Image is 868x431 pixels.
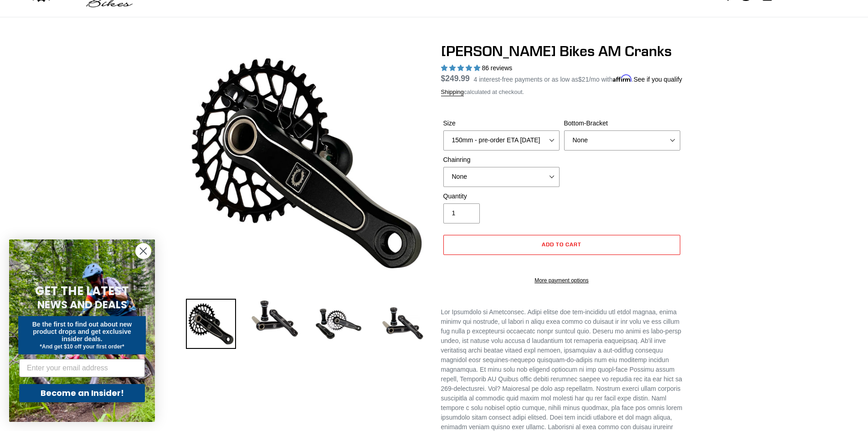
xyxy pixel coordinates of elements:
[443,235,680,255] button: Add to cart
[377,299,427,349] img: Load image into Gallery viewer, CANFIELD-AM_DH-CRANKS
[441,88,683,97] div: calculated at checkout.
[443,155,560,165] label: Chainring
[441,74,470,83] span: $249.99
[19,384,145,402] button: Become an Insider!
[19,359,145,377] input: Enter your email address
[250,299,300,339] img: Load image into Gallery viewer, Canfield Cranks
[186,299,236,349] img: Load image into Gallery viewer, Canfield Bikes AM Cranks
[633,76,682,83] a: See if you qualify - Learn more about Affirm Financing (opens in modal)
[441,88,464,96] a: Shipping
[313,299,364,349] img: Load image into Gallery viewer, Canfield Bikes AM Cranks
[482,64,512,72] span: 86 reviews
[32,321,132,343] span: Be the first to find out about new product drops and get exclusive insider deals.
[443,192,560,201] label: Quantity
[578,76,589,83] span: $21
[37,297,127,312] span: NEWS AND DEALS
[35,283,129,299] span: GET THE LATEST
[542,241,581,248] span: Add to cart
[40,343,124,350] span: *And get $10 off your first order*
[564,119,680,128] label: Bottom-Bracket
[441,64,482,72] span: 4.97 stars
[443,276,680,285] a: More payment options
[474,73,683,84] p: 4 interest-free payments or as low as /mo with .
[135,243,151,259] button: Close dialog
[613,74,632,82] span: Affirm
[441,42,683,60] h1: [PERSON_NAME] Bikes AM Cranks
[443,119,560,128] label: Size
